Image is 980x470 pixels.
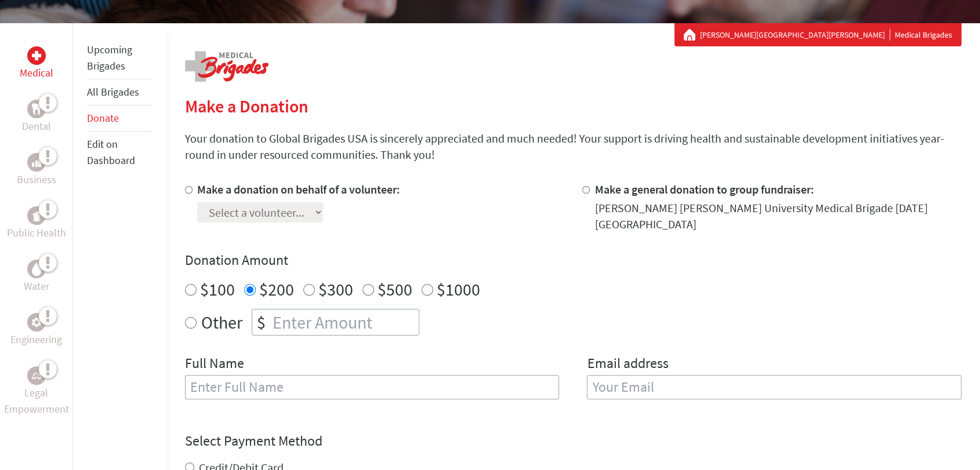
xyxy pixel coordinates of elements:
a: Public HealthPublic Health [7,206,66,241]
a: BusinessBusiness [17,153,56,188]
p: Engineering [10,331,62,348]
p: Your donation to Global Brigades USA is sincerely appreciated and much needed! Your support is dr... [185,130,961,163]
a: [PERSON_NAME][GEOGRAPHIC_DATA][PERSON_NAME] [700,29,890,41]
img: Public Health [32,210,41,221]
a: DentalDental [22,100,51,134]
a: EngineeringEngineering [10,313,62,348]
div: Engineering [27,313,46,331]
div: Dental [27,100,46,118]
input: Enter Full Name [185,375,560,399]
input: Enter Amount [270,309,419,335]
label: $200 [259,278,294,300]
a: WaterWater [24,260,49,294]
a: Edit on Dashboard [87,137,135,167]
div: Water [27,260,46,278]
a: Donate [87,111,119,125]
label: $300 [318,278,353,300]
div: Business [27,153,46,172]
h4: Donation Amount [185,251,961,269]
li: Edit on Dashboard [87,132,152,173]
img: Medical [32,51,41,60]
label: $100 [200,278,235,300]
label: Make a donation on behalf of a volunteer: [197,182,400,196]
li: Donate [87,105,152,132]
img: Water [32,262,41,275]
div: Medical Brigades [684,29,952,41]
label: Full Name [185,354,244,375]
div: Public Health [27,206,46,225]
a: MedicalMedical [20,46,53,81]
label: Other [201,309,242,336]
img: Legal Empowerment [32,372,41,379]
label: Make a general donation to group fundraiser: [594,182,814,196]
div: $ [252,309,270,335]
h4: Select Payment Method [185,432,961,450]
h2: Make a Donation [185,96,961,116]
input: Your Email [587,375,961,399]
li: All Brigades [87,79,152,105]
p: Business [17,172,56,188]
label: Email address [587,354,668,375]
a: All Brigades [87,85,139,99]
img: Business [32,158,41,167]
div: Medical [27,46,46,65]
p: Public Health [7,225,66,241]
li: Upcoming Brigades [87,37,152,79]
a: Upcoming Brigades [87,43,132,72]
p: Legal Empowerment [2,385,70,417]
p: Dental [22,118,51,134]
div: Legal Empowerment [27,366,46,385]
a: Legal EmpowermentLegal Empowerment [2,366,70,417]
label: $500 [378,278,412,300]
img: Dental [32,103,41,114]
p: Water [24,278,49,294]
label: $1000 [437,278,480,300]
img: Engineering [32,318,41,327]
p: Medical [20,65,53,81]
div: [PERSON_NAME] [PERSON_NAME] University Medical Brigade [DATE] [GEOGRAPHIC_DATA] [594,200,961,232]
img: logo-medical.png [185,51,268,82]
